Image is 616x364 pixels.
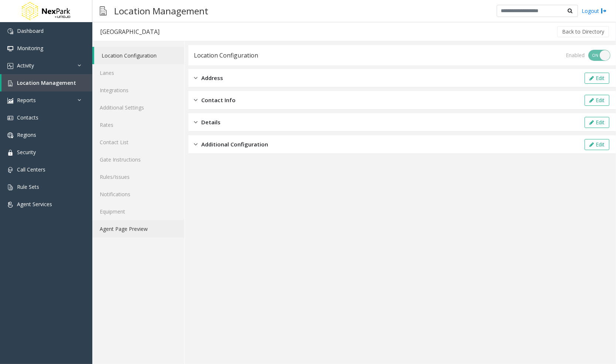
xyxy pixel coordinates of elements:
[92,82,184,99] a: Integrations
[17,114,38,121] span: Contacts
[585,95,609,106] button: Edit
[17,62,34,69] span: Activity
[92,99,184,116] a: Additional Settings
[17,79,76,86] span: Location Management
[17,166,45,173] span: Call Centers
[1,74,92,91] a: Location Management
[194,140,198,149] img: closed
[194,96,198,104] img: closed
[17,149,36,156] span: Security
[582,7,607,15] a: Logout
[194,74,198,82] img: closed
[92,203,184,220] a: Equipment
[92,168,184,186] a: Rules/Issues
[7,28,13,34] img: 'icon'
[585,117,609,128] button: Edit
[92,64,184,82] a: Lanes
[7,184,13,190] img: 'icon'
[17,27,44,34] span: Dashboard
[585,73,609,84] button: Edit
[92,151,184,168] a: Gate Instructions
[92,116,184,134] a: Rates
[110,2,212,20] h3: Location Management
[100,27,160,37] div: [GEOGRAPHIC_DATA]
[92,186,184,203] a: Notifications
[100,2,107,20] img: pageIcon
[201,96,236,104] span: Contact Info
[7,115,13,121] img: 'icon'
[7,46,13,52] img: 'icon'
[601,7,607,15] img: logout
[201,118,220,126] span: Details
[201,74,223,82] span: Address
[94,47,184,64] a: Location Configuration
[17,131,36,138] span: Regions
[7,63,13,69] img: 'icon'
[17,201,52,208] span: Agent Services
[92,220,184,238] a: Agent Page Preview
[17,45,43,52] span: Monitoring
[7,202,13,208] img: 'icon'
[585,139,609,150] button: Edit
[17,97,36,104] span: Reports
[566,51,585,59] div: Enabled
[17,183,39,190] span: Rule Sets
[201,140,268,149] span: Additional Configuration
[7,98,13,104] img: 'icon'
[557,26,609,37] button: Back to Directory
[194,51,258,60] div: Location Configuration
[7,80,13,86] img: 'icon'
[7,167,13,173] img: 'icon'
[7,150,13,156] img: 'icon'
[7,132,13,138] img: 'icon'
[92,134,184,151] a: Contact List
[194,118,198,126] img: closed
